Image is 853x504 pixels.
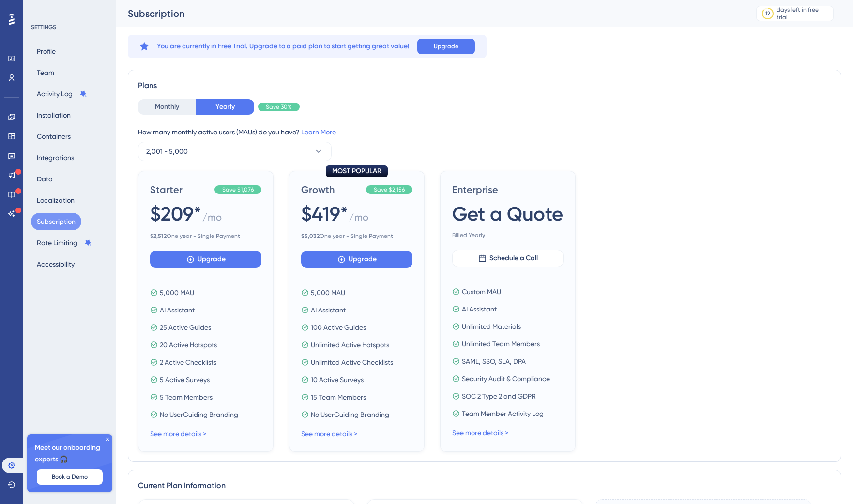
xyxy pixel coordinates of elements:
[462,390,536,402] span: SOC 2 Type 2 and GDPR
[157,41,410,52] span: You are currently in Free Trial. Upgrade to a paid plan to start getting great value!
[31,64,60,81] button: Team
[301,200,348,227] span: $419*
[462,286,501,297] span: Custom MAU
[150,251,261,268] button: Upgrade
[196,99,254,115] button: Yearly
[462,408,544,419] span: Team Member Activity Log
[160,339,217,351] span: 20 Active Hotspots
[462,373,550,385] span: Security Audit & Compliance
[311,339,389,351] span: Unlimited Active Hotspots
[311,374,364,385] span: 10 Active Surveys
[311,391,366,403] span: 15 Team Members
[198,253,226,265] span: Upgrade
[462,303,497,315] span: AI Assistant
[765,10,770,17] div: 12
[31,23,109,31] div: SETTINGS
[150,200,201,227] span: $209*
[202,210,222,228] span: / mo
[160,322,211,333] span: 25 Active Guides
[138,142,332,161] button: 2,001 - 5,000
[128,7,732,20] div: Subscription
[31,170,59,188] button: Data
[374,186,405,193] span: Save $2,156
[326,165,388,177] div: MOST POPULAR
[150,232,261,240] span: One year - Single Payment
[138,480,831,491] div: Current Plan Information
[160,356,216,368] span: 2 Active Checklists
[35,442,105,465] span: Meet our onboarding experts 🎧
[311,409,389,420] span: No UserGuiding Branding
[349,210,368,228] span: / mo
[462,321,521,332] span: Unlimited Materials
[462,356,526,367] span: SAML, SSO, SLA, DPA
[37,469,103,485] button: Book a Demo
[301,183,362,196] span: Growth
[31,106,76,124] button: Installation
[138,80,831,91] div: Plans
[266,103,292,111] span: Save 30%
[52,473,88,481] span: Book a Demo
[777,6,830,21] div: days left in free trial
[452,183,564,196] span: Enterprise
[150,233,167,239] b: $ 2,512
[349,253,377,265] span: Upgrade
[462,338,540,350] span: Unlimited Team Members
[160,409,238,420] span: No UserGuiding Branding
[138,99,196,115] button: Monthly
[160,374,210,385] span: 5 Active Surveys
[301,128,336,136] a: Learn More
[31,213,81,230] button: Subscription
[31,85,93,103] button: Activity Log
[31,43,61,60] button: Profile
[160,287,194,298] span: 5,000 MAU
[417,39,475,54] button: Upgrade
[311,287,345,298] span: 5,000 MAU
[31,149,80,166] button: Integrations
[146,146,188,157] span: 2,001 - 5,000
[301,232,412,240] span: One year - Single Payment
[31,192,80,209] button: Localization
[301,430,357,438] a: See more details >
[311,322,366,333] span: 100 Active Guides
[138,126,831,138] div: How many monthly active users (MAUs) do you have?
[452,250,564,267] button: Schedule a Call
[31,255,80,273] button: Accessibility
[489,252,538,264] span: Schedule a Call
[31,234,98,252] button: Rate Limiting
[160,304,195,316] span: AI Assistant
[452,200,563,227] span: Get a Quote
[150,430,206,438] a: See more details >
[301,233,320,239] b: $ 5,032
[311,356,393,368] span: Unlimited Active Checklists
[452,429,508,437] a: See more details >
[311,304,346,316] span: AI Assistant
[301,251,412,268] button: Upgrade
[452,231,564,239] span: Billed Yearly
[31,128,76,145] button: Containers
[150,183,211,196] span: Starter
[222,186,254,193] span: Save $1,076
[160,391,213,403] span: 5 Team Members
[434,43,458,50] span: Upgrade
